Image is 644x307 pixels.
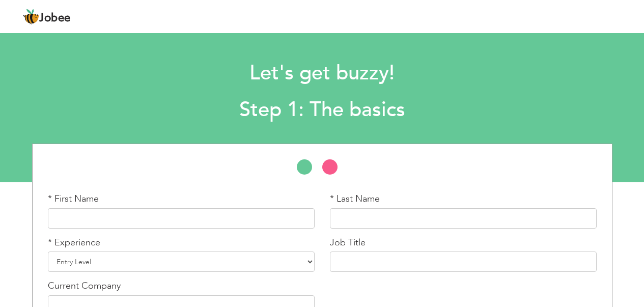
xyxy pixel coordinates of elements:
[39,13,71,24] span: Jobee
[330,192,380,206] label: * Last Name
[330,236,366,249] label: Job Title
[88,97,556,123] h2: Step 1: The basics
[48,280,121,293] label: Current Company
[88,60,556,87] h1: Let's get buzzy!
[48,192,99,206] label: * First Name
[48,236,100,249] label: * Experience
[23,9,39,25] img: jobee.io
